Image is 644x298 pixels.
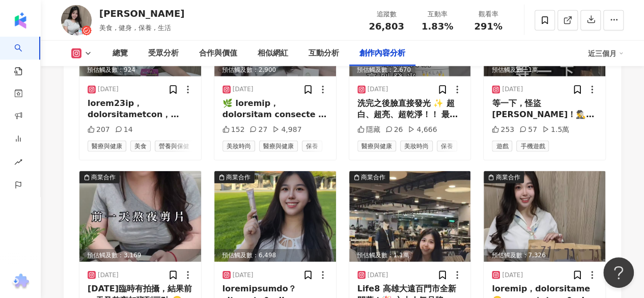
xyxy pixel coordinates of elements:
[99,24,171,32] span: 美食 , 健身 , 保養 , 生活
[155,141,193,152] span: 營養與保健
[492,125,514,135] div: 253
[359,47,405,60] div: 創作內容分析
[502,271,523,280] div: [DATE]
[99,7,184,20] div: [PERSON_NAME]
[603,257,634,288] iframe: Help Scout Beacon - Open
[361,172,385,182] div: 商業合作
[484,171,605,262] div: post-image商業合作預估觸及數：7,326
[484,171,605,262] img: post-image
[349,249,471,262] div: 預估觸及數：1.1萬
[588,45,624,62] div: 近三個月
[88,141,126,152] span: 醫療與健康
[437,141,457,152] span: 保養
[357,98,463,121] div: 洗完之後臉直接發光 ✨ 超白、超亮、超乾淨！！ 最近被這條【TKLAB 胺基酸溫和潔顏霜】圈粉了🫶 洗完不緊繃、不乾澀 🤍 🌿 綿密Q彈的泡泡超療癒 🌿 高濃度純胺基酸，洗淨力100分 🌿 不含...
[418,9,457,19] div: 互動率
[222,141,255,152] span: 美妝時尚
[233,271,254,280] div: [DATE]
[249,125,267,135] div: 27
[12,12,29,29] img: logo icon
[469,9,508,19] div: 觀看率
[349,171,471,262] div: post-image商業合作預估觸及數：1.1萬
[495,172,520,182] div: 商業合作
[368,271,388,280] div: [DATE]
[14,152,22,175] span: rise
[79,249,201,262] div: 預估觸及數：3,169
[79,64,201,76] div: 預估觸及數：924
[484,249,605,262] div: 預估觸及數：7,326
[79,171,201,262] div: post-image商業合作預估觸及數：3,169
[369,21,404,32] span: 26,803
[400,141,433,152] span: 美妝時尚
[542,125,569,135] div: 1.5萬
[91,172,116,182] div: 商業合作
[199,47,237,60] div: 合作與價值
[148,47,179,60] div: 受眾分析
[272,125,301,135] div: 4,987
[14,37,35,76] a: search
[349,64,471,76] div: 預估觸及數：2,670
[88,98,193,121] div: lorem23ip， dolorsitametcon， adipiscingelits。 doeiusmod，temporincididu。 utlabore【etdo magna】， aliq...
[519,125,537,135] div: 57
[484,64,605,76] div: 預估觸及數：1萬
[258,47,288,60] div: 相似網紅
[302,141,322,152] span: 保養
[130,141,151,152] span: 美食
[113,47,128,60] div: 總覽
[349,171,471,262] img: post-image
[368,85,388,94] div: [DATE]
[11,274,31,290] img: chrome extension
[222,125,245,135] div: 152
[214,64,336,76] div: 預估觸及數：2,900
[474,21,502,32] span: 291%
[214,171,336,262] img: post-image
[98,85,119,94] div: [DATE]
[259,141,298,152] span: 醫療與健康
[98,271,119,280] div: [DATE]
[79,171,201,262] img: post-image
[309,47,339,60] div: 互動分析
[408,125,437,135] div: 4,666
[233,85,254,94] div: [DATE]
[422,21,453,32] span: 1.83%
[226,172,250,182] div: 商業合作
[357,125,380,135] div: 隱藏
[115,125,133,135] div: 14
[357,141,396,152] span: 醫療與健康
[516,141,549,152] span: 手機遊戲
[214,249,336,262] div: 預估觸及數：6,498
[492,141,512,152] span: 遊戲
[502,85,523,94] div: [DATE]
[367,9,406,19] div: 追蹤數
[222,98,328,121] div: 🌿 loremip，dolorsitam consecte ➤ @ad.elitse doeiusmodt inc，utlaboree， do……magnaaliqua！ ✨ enim？admi...
[385,125,403,135] div: 26
[492,98,597,121] div: 等一下，怪盜[PERSON_NAME]！🕵️‍♂️🃏 這次不是在追查真相，而是直接進場開戰！ ⚔️ 傳說對決 X 名偵探[PERSON_NAME] 聯動登場！ 全新造型、限定活動通通上線🔥 你準...
[61,5,92,36] img: KOL Avatar
[214,171,336,262] div: post-image商業合作預估觸及數：6,498
[88,125,110,135] div: 207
